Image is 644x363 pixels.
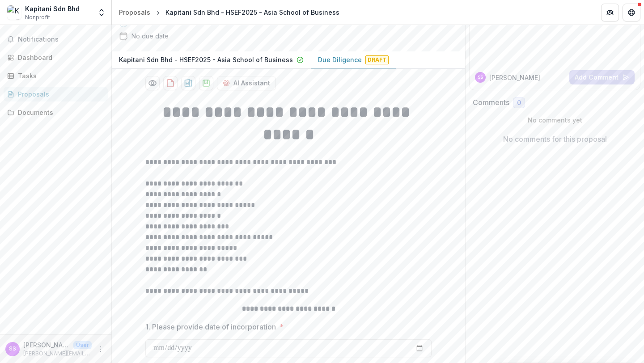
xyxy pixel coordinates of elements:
[145,321,276,332] p: 1. Please provide date of incorporation
[119,55,293,64] p: Kapitani Sdn Bhd - HSEF2025 - Asia School of Business
[23,350,92,358] p: [PERSON_NAME][EMAIL_ADDRESS][DOMAIN_NAME]
[115,6,343,19] nav: breadcrumb
[601,4,619,21] button: Partners
[9,346,16,352] div: Syed Salleh Syed Sulaiman
[163,76,178,90] button: download-proposal
[4,32,108,46] button: Notifications
[165,8,339,17] div: Kapitani Sdn Bhd - HSEF2025 - Asia School of Business
[95,344,106,355] button: More
[181,76,195,90] button: download-proposal
[18,36,104,43] span: Notifications
[503,134,607,144] p: No comments for this proposal
[115,6,154,19] a: Proposals
[318,55,362,64] p: Due Diligence
[4,50,108,65] a: Dashboard
[623,4,640,21] button: Get Help
[365,55,389,64] span: Draft
[119,8,150,17] div: Proposals
[95,4,108,21] button: Open entity switcher
[4,105,108,120] a: Documents
[4,68,108,83] a: Tasks
[217,76,276,90] button: AI Assistant
[473,115,637,125] p: No comments yet
[25,4,80,13] div: Kapitani Sdn Bhd
[7,5,21,20] img: Kapitani Sdn Bhd
[145,76,160,90] button: Preview c865e106-dd64-43c0-91f5-249098320c43-1.pdf
[569,70,635,84] button: Add Comment
[199,76,213,90] button: download-proposal
[73,341,92,349] p: User
[18,71,101,80] div: Tasks
[18,89,101,99] div: Proposals
[131,31,169,41] div: No due date
[517,99,521,107] span: 0
[25,13,50,21] span: Nonprofit
[18,108,101,117] div: Documents
[473,98,509,107] h2: Comments
[18,53,101,62] div: Dashboard
[4,87,108,101] a: Proposals
[478,75,483,80] div: Syed Salleh Syed Sulaiman
[489,73,540,82] p: [PERSON_NAME]
[23,340,70,350] p: [PERSON_NAME] [PERSON_NAME]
